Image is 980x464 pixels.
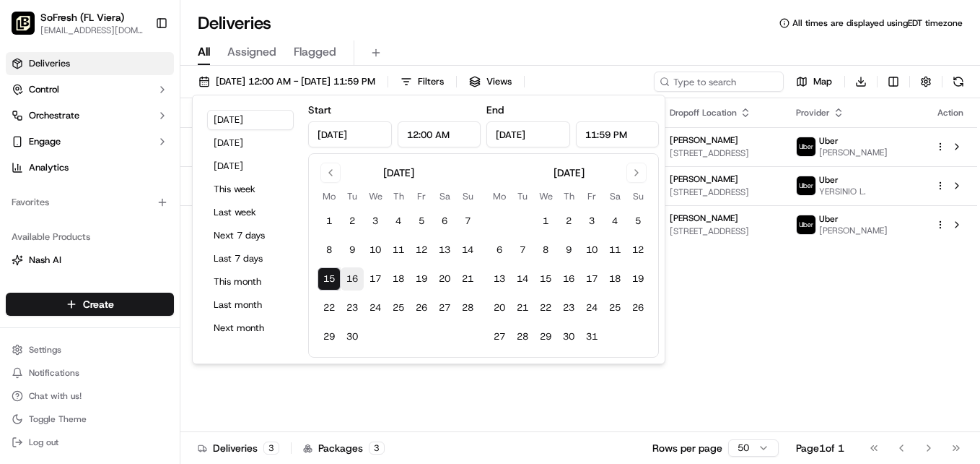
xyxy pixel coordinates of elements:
button: 1 [534,210,557,233]
button: 6 [488,239,511,262]
button: Next 7 days [207,225,294,246]
button: 15 [318,267,341,291]
button: 7 [511,239,534,262]
th: Monday [318,189,341,204]
button: 30 [557,325,580,348]
input: Date [308,121,392,147]
button: 28 [511,325,534,348]
p: Welcome 👋 [14,58,263,81]
button: Last week [207,202,294,223]
button: 27 [488,325,511,348]
h1: Deliveries [198,12,271,35]
button: 19 [410,267,433,291]
button: Views [463,72,518,92]
div: We're available if you need us! [49,152,183,164]
span: Notifications [29,367,79,379]
div: Favorites [6,191,174,214]
button: 25 [603,296,626,319]
button: 18 [387,267,410,291]
button: 27 [433,296,456,319]
button: 26 [626,296,649,319]
button: 20 [488,296,511,319]
button: Filters [394,72,450,92]
button: 4 [387,210,410,233]
button: 12 [626,239,649,262]
button: 20 [433,267,456,291]
button: 10 [364,239,387,262]
div: 📗 [14,211,26,223]
span: [PERSON_NAME] [819,147,888,158]
button: 23 [557,296,580,319]
th: Saturday [433,189,456,204]
th: Tuesday [341,189,364,204]
button: 19 [626,267,649,291]
button: Last month [207,295,294,315]
button: Chat with us! [6,386,174,406]
input: Got a question? Start typing here... [38,93,260,108]
button: 29 [534,325,557,348]
span: Map [813,75,832,88]
a: 💻API Documentation [116,204,237,230]
button: Create [6,293,174,316]
th: Sunday [456,189,479,204]
button: 11 [387,239,410,262]
label: End [486,103,504,116]
span: [EMAIL_ADDRESS][DOMAIN_NAME] [40,25,144,36]
span: Pylon [144,245,175,256]
th: Friday [580,189,603,204]
button: 3 [580,210,603,233]
span: Create [83,297,114,312]
p: Rows per page [652,441,722,455]
span: SoFresh (FL Viera) [40,10,124,25]
button: 21 [511,296,534,319]
span: Provider [796,107,830,119]
button: 14 [456,239,479,262]
span: [STREET_ADDRESS] [670,186,774,198]
span: Uber [819,174,839,186]
span: All times are displayed using EDT timezone [792,17,963,29]
button: 30 [341,325,364,348]
span: [PERSON_NAME] [819,225,888,236]
input: Type to search [654,72,784,92]
button: Start new chat [245,142,263,160]
button: 13 [433,239,456,262]
img: 1736555255976-a54dd68f-1ca7-489b-9aae-adbdc363a1c4 [14,138,40,164]
span: Toggle Theme [29,413,87,425]
button: 13 [488,267,511,291]
span: Assigned [227,43,276,61]
button: [DATE] 12:00 AM - [DATE] 11:59 PM [192,72,382,92]
button: 3 [364,210,387,233]
button: 28 [456,296,479,319]
button: 16 [341,267,364,291]
a: 📗Knowledge Base [9,204,116,230]
span: Uber [819,213,839,225]
span: Nash AI [29,254,61,267]
button: Engage [6,130,174,153]
button: Last 7 days [207,249,294,269]
button: 7 [456,210,479,233]
span: Fleet [29,280,50,293]
span: [DATE] 12:00 AM - [DATE] 11:59 PM [216,75,375,88]
button: 22 [318,296,341,319]
th: Monday [488,189,511,204]
button: [DATE] [207,133,294,153]
span: Control [29,83,59,96]
th: Saturday [603,189,626,204]
button: 23 [341,296,364,319]
div: 3 [263,442,279,455]
button: [DATE] [207,156,294,176]
button: 16 [557,267,580,291]
a: Deliveries [6,52,174,75]
span: Orchestrate [29,109,79,122]
button: 17 [580,267,603,291]
span: [STREET_ADDRESS] [670,225,774,237]
div: Start new chat [49,138,237,152]
div: Page 1 of 1 [796,441,844,455]
button: 21 [456,267,479,291]
button: 29 [318,325,341,348]
button: Settings [6,340,174,360]
div: Deliveries [198,441,279,455]
button: 8 [534,239,557,262]
button: This month [207,272,294,292]
label: Start [308,103,331,116]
